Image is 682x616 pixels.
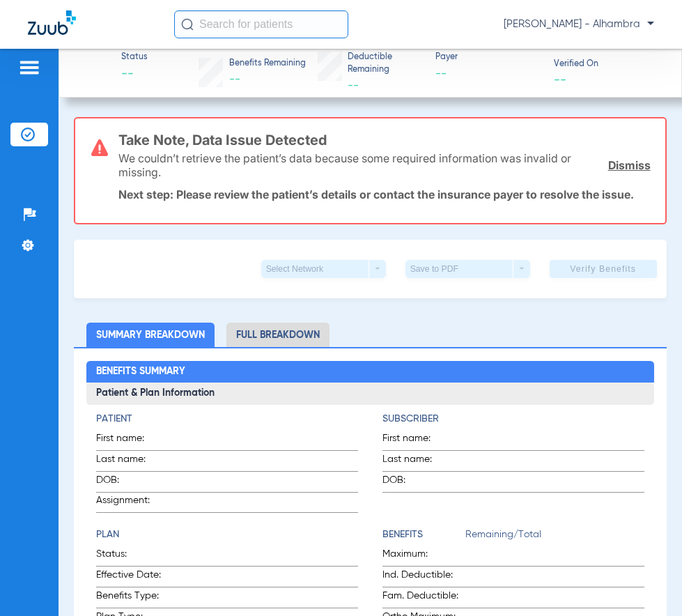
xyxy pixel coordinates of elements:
[96,547,199,566] span: Status:
[96,528,358,542] h4: Plan
[86,323,215,347] li: Summary Breakdown
[226,323,330,347] li: Full Breakdown
[382,452,451,471] span: Last name:
[382,473,451,492] span: DOB:
[554,72,566,86] span: --
[118,151,598,179] p: We couldn’t retrieve the patient’s data because some required information was invalid or missing.
[382,589,465,608] span: Fam. Deductible:
[554,59,660,71] span: Verified On
[612,549,682,616] iframe: Chat Widget
[96,412,358,426] h4: Patient
[229,58,306,70] span: Benefits Remaining
[86,383,654,405] h3: Patient & Plan Information
[382,528,465,542] h4: Benefits
[181,18,194,31] img: Search Icon
[229,74,240,85] span: --
[86,361,654,383] h2: Benefits Summary
[382,547,465,566] span: Maximum:
[91,139,108,156] img: error-icon
[382,412,644,426] h4: Subscriber
[18,59,40,76] img: hamburger-icon
[348,80,359,91] span: --
[96,473,164,492] span: DOB:
[96,431,164,450] span: First name:
[96,568,199,587] span: Effective Date:
[96,589,199,608] span: Benefits Type:
[435,52,541,64] span: Payer
[28,10,76,35] img: Zuub Logo
[96,452,164,471] span: Last name:
[382,568,465,587] span: Ind. Deductible:
[608,158,651,172] a: Dismiss
[465,528,644,547] span: Remaining/Total
[504,17,654,31] span: [PERSON_NAME] - Alhambra
[435,66,541,83] span: --
[348,52,423,76] span: Deductible Remaining
[174,10,348,38] input: Search for patients
[96,493,164,512] span: Assignment:
[382,431,451,450] span: First name:
[118,187,650,201] p: Next step: Please review the patient’s details or contact the insurance payer to resolve the issue.
[118,133,650,147] h3: Take Note, Data Issue Detected
[121,66,148,83] span: --
[382,528,465,547] app-breakdown-title: Benefits
[121,52,148,64] span: Status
